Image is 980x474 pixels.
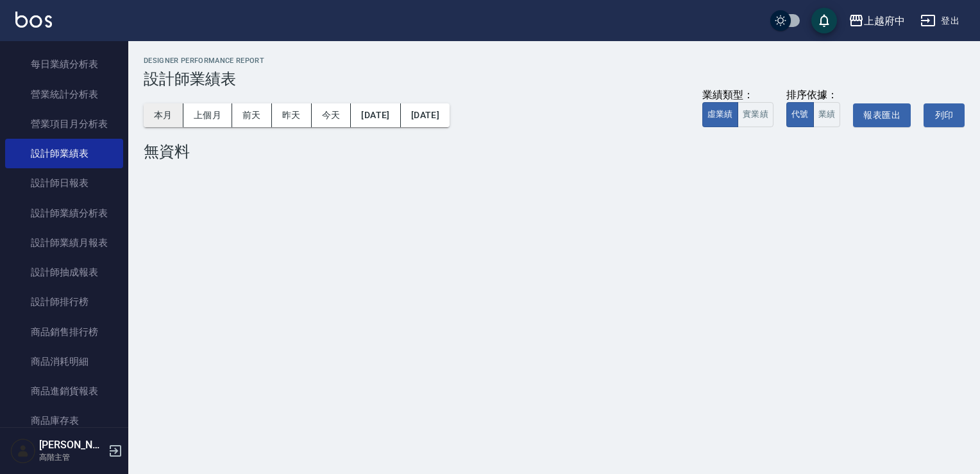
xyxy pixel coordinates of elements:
[15,12,52,28] img: Logo
[144,57,965,65] h2: Designer Performance Report
[5,317,123,347] a: 商品銷售排行榜
[843,8,910,34] button: 上越府中
[5,376,123,406] a: 商品進銷貨報表
[5,228,123,258] a: 設計師業績月報表
[272,103,312,127] button: 昨天
[813,102,841,127] button: 業績
[702,89,773,102] div: 業績類型：
[144,103,183,127] button: 本月
[702,102,738,127] button: 虛業績
[39,452,105,463] p: 高階主管
[144,143,965,161] div: 無資料
[5,109,123,139] a: 營業項目月分析表
[5,49,123,79] a: 每日業績分析表
[351,103,400,127] button: [DATE]
[401,103,450,127] button: [DATE]
[5,287,123,317] a: 設計師排行榜
[5,198,123,228] a: 設計師業績分析表
[5,406,123,435] a: 商品庫存表
[786,102,814,127] button: 代號
[5,347,123,376] a: 商品消耗明細
[864,13,905,29] div: 上越府中
[811,8,837,33] button: save
[915,9,965,33] button: 登出
[924,103,965,127] button: 列印
[10,438,36,464] img: Person
[5,80,123,109] a: 營業統計分析表
[738,102,773,127] button: 實業績
[853,103,911,127] button: 報表匯出
[5,168,123,198] a: 設計師日報表
[232,103,272,127] button: 前天
[144,70,965,88] h3: 設計師業績表
[5,139,123,168] a: 設計師業績表
[312,103,351,127] button: 今天
[786,89,841,102] div: 排序依據：
[183,103,232,127] button: 上個月
[5,258,123,287] a: 設計師抽成報表
[39,439,105,452] h5: [PERSON_NAME]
